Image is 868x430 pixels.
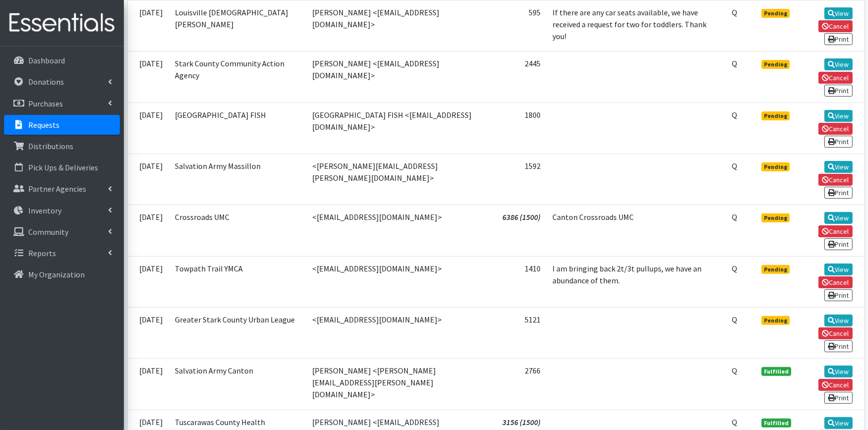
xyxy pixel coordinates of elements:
span: Pending [761,162,790,171]
abbr: Quantity [732,417,737,427]
a: Inventory [4,201,120,220]
a: My Organization [4,265,120,284]
a: Cancel [818,123,853,135]
a: Cancel [818,276,853,288]
td: 2766 [481,359,547,410]
td: [DATE] [128,359,169,410]
a: Cancel [818,225,853,237]
abbr: Quantity [732,110,737,120]
a: Cancel [818,327,853,339]
td: Towpath Trail YMCA [169,256,306,307]
a: Print [824,136,853,148]
span: Pending [761,214,790,222]
a: Cancel [818,379,853,391]
p: Distributions [28,141,73,151]
td: <[EMAIL_ADDRESS][DOMAIN_NAME]> [306,256,481,307]
td: I am bringing back 2t/3t pullups, we have an abundance of them. [546,256,726,307]
td: 1592 [481,154,547,205]
a: Donations [4,72,120,92]
a: Community [4,222,120,242]
td: [DATE] [128,256,169,307]
a: View [824,417,853,429]
span: Pending [761,60,790,69]
p: My Organization [28,269,85,279]
p: Inventory [28,206,61,215]
abbr: Quantity [732,366,737,376]
a: Requests [4,115,120,135]
span: Pending [761,9,790,18]
a: View [824,212,853,224]
abbr: Quantity [732,315,737,324]
td: 5121 [481,307,547,358]
td: 1800 [481,103,547,154]
td: [GEOGRAPHIC_DATA] FISH [169,103,306,154]
a: View [824,110,853,122]
abbr: Quantity [732,7,737,17]
p: Requests [28,120,59,130]
td: [DATE] [128,154,169,205]
a: Pick Ups & Deliveries [4,158,120,177]
a: Cancel [818,174,853,186]
a: Purchases [4,94,120,113]
td: [PERSON_NAME] <[EMAIL_ADDRESS][DOMAIN_NAME]> [306,52,481,103]
td: [GEOGRAPHIC_DATA] FISH <[EMAIL_ADDRESS][DOMAIN_NAME]> [306,103,481,154]
a: Print [824,392,853,404]
a: View [824,264,853,275]
abbr: Quantity [732,58,737,68]
img: HumanEssentials [4,6,120,40]
td: 2445 [481,52,547,103]
p: Partner Agencies [28,184,86,194]
a: Reports [4,243,120,263]
p: Pick Ups & Deliveries [28,162,98,172]
a: Print [824,289,853,301]
abbr: Quantity [732,212,737,222]
a: Cancel [818,72,853,84]
a: Distributions [4,136,120,156]
p: Donations [28,77,64,87]
a: Print [824,340,853,352]
td: Greater Stark County Urban League [169,307,306,358]
a: Print [824,238,853,250]
p: Dashboard [28,55,65,65]
td: <[EMAIL_ADDRESS][DOMAIN_NAME]> [306,307,481,358]
p: Purchases [28,99,63,108]
td: Stark County Community Action Agency [169,52,306,103]
td: [DATE] [128,307,169,358]
a: View [824,366,853,377]
td: [DATE] [128,52,169,103]
p: Reports [28,248,56,258]
td: Canton Crossroads UMC [546,205,726,256]
a: Print [824,33,853,45]
td: <[EMAIL_ADDRESS][DOMAIN_NAME]> [306,205,481,256]
td: 1410 [481,256,547,307]
td: 6386 (1500) [481,205,547,256]
a: Dashboard [4,51,120,70]
abbr: Quantity [732,264,737,273]
a: View [824,315,853,326]
td: [DATE] [128,205,169,256]
span: Pending [761,316,790,325]
td: Crossroads UMC [169,205,306,256]
a: View [824,161,853,173]
a: View [824,7,853,19]
span: Pending [761,265,790,274]
span: Fulfilled [761,367,791,376]
a: Partner Agencies [4,179,120,199]
p: Community [28,227,68,237]
a: View [824,58,853,70]
td: [PERSON_NAME] <[PERSON_NAME][EMAIL_ADDRESS][PERSON_NAME][DOMAIN_NAME]> [306,359,481,410]
a: Cancel [818,20,853,32]
td: Salvation Army Massillon [169,154,306,205]
span: Pending [761,111,790,120]
span: Fulfilled [761,419,791,428]
a: Print [824,187,853,199]
a: Print [824,85,853,97]
td: <[PERSON_NAME][EMAIL_ADDRESS][PERSON_NAME][DOMAIN_NAME]> [306,154,481,205]
td: [DATE] [128,103,169,154]
abbr: Quantity [732,161,737,171]
td: Salvation Army Canton [169,359,306,410]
